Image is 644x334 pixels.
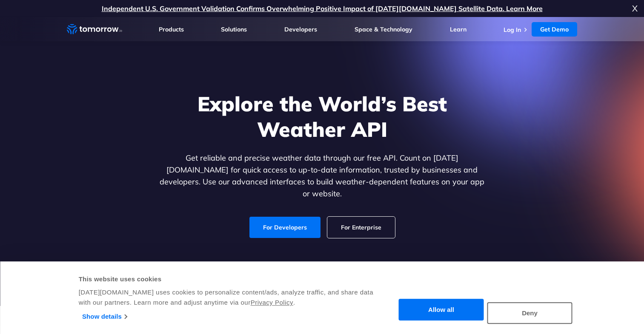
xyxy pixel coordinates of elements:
button: Deny [487,302,572,324]
a: Privacy Policy [251,299,293,306]
a: Get Demo [532,22,577,37]
h1: Explore the World’s Best Weather API [158,91,487,142]
button: Allow all [399,299,484,321]
div: This website uses cookies [79,274,375,284]
a: Learn [450,25,467,33]
div: [DATE][DOMAIN_NAME] uses cookies to personalize content/ads, analyze traffic, and share data with... [79,287,375,308]
a: Home link [67,23,122,36]
a: Solutions [221,25,247,33]
a: Developers [284,25,317,33]
a: Products [159,25,184,33]
a: For Developers [249,217,321,238]
a: Space & Technology [355,25,412,33]
a: For Enterprise [327,217,395,238]
a: Log In [504,26,521,34]
a: Independent U.S. Government Validation Confirms Overwhelming Positive Impact of [DATE][DOMAIN_NAM... [102,4,543,13]
p: Get reliable and precise weather data through our free API. Count on [DATE][DOMAIN_NAME] for quic... [158,152,487,200]
a: Show details [82,310,127,323]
